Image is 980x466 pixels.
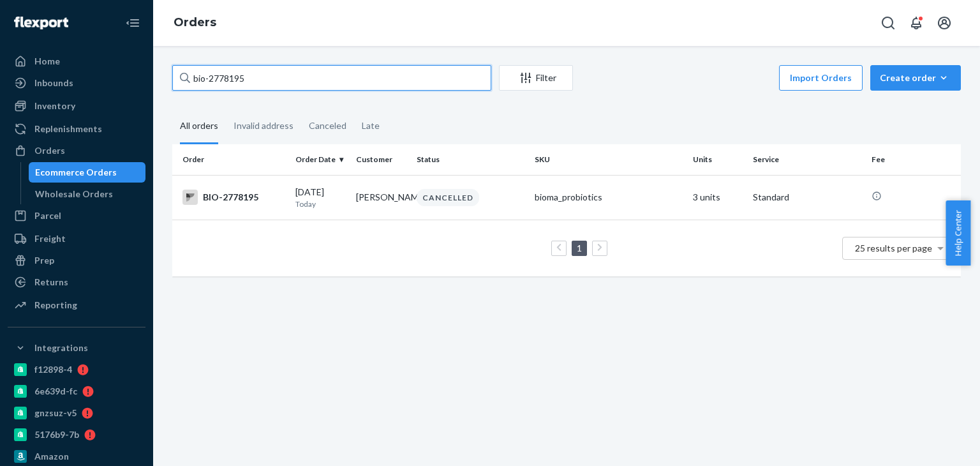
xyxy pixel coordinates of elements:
[362,109,380,142] div: Late
[499,65,573,91] button: Filter
[8,359,145,380] a: f12898-4
[34,209,61,222] div: Parcel
[8,51,145,71] a: Home
[8,96,145,116] a: Inventory
[8,425,145,445] a: 5176b9-7b
[35,166,117,179] div: Ecommerce Orders
[34,299,77,312] div: Reporting
[535,191,682,204] div: bioma_probiotics
[34,232,66,245] div: Freight
[530,144,687,175] th: SKU
[34,428,79,441] div: 5176b9-7b
[946,200,970,266] button: Help Center
[875,10,901,36] button: Open Search Box
[290,144,351,175] th: Order Date
[870,65,961,91] button: Create order
[880,71,951,84] div: Create order
[295,186,346,209] div: [DATE]
[120,10,145,36] button: Close Navigation
[309,109,346,142] div: Canceled
[356,154,406,165] div: Customer
[8,381,145,402] a: 6e639d-fc
[29,162,146,183] a: Ecommerce Orders
[8,119,145,139] a: Replenishments
[574,243,584,253] a: Page 1 is your current page
[163,4,226,41] ol: breadcrumbs
[180,109,218,144] div: All orders
[34,363,72,376] div: f12898-4
[8,295,145,315] a: Reporting
[295,199,346,209] p: Today
[903,10,929,36] button: Open notifications
[8,229,145,249] a: Freight
[753,191,861,204] p: Standard
[34,55,60,68] div: Home
[417,189,479,206] div: CANCELLED
[932,10,957,36] button: Open account menu
[8,338,145,358] button: Integrations
[8,140,145,161] a: Orders
[748,144,866,175] th: Service
[34,254,54,267] div: Prep
[34,100,75,112] div: Inventory
[172,144,290,175] th: Order
[34,342,88,354] div: Integrations
[34,385,77,398] div: 6e639d-fc
[8,272,145,292] a: Returns
[8,73,145,93] a: Inbounds
[412,144,530,175] th: Status
[500,71,572,84] div: Filter
[866,144,961,175] th: Fee
[35,188,113,200] div: Wholesale Orders
[8,403,145,423] a: gnzsuz-v5
[172,65,491,91] input: Search orders
[29,184,146,204] a: Wholesale Orders
[8,250,145,271] a: Prep
[8,206,145,226] a: Parcel
[855,243,932,253] span: 25 results per page
[688,144,748,175] th: Units
[688,175,748,220] td: 3 units
[34,450,69,463] div: Amazon
[234,109,293,142] div: Invalid address
[174,15,216,29] a: Orders
[34,407,77,419] div: gnzsuz-v5
[34,123,102,135] div: Replenishments
[779,65,863,91] button: Import Orders
[34,276,68,289] div: Returns
[34,77,73,89] div: Inbounds
[34,144,65,157] div: Orders
[14,17,68,29] img: Flexport logo
[182,190,285,205] div: BIO-2778195
[351,175,412,220] td: [PERSON_NAME]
